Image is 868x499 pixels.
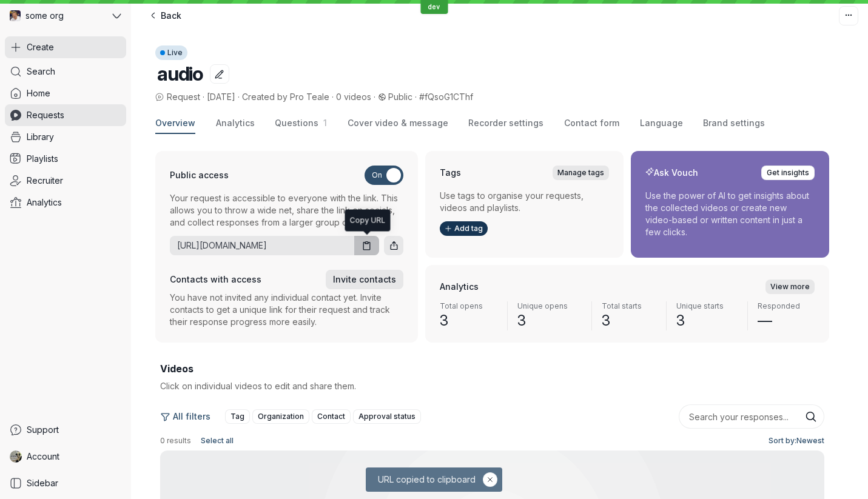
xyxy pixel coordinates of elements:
a: Support [5,419,126,441]
h3: Public access [170,169,229,181]
span: Search [27,65,55,78]
button: Organization [252,409,309,424]
span: Requests [27,109,64,121]
span: 1 [318,118,327,128]
span: Contact form [564,117,619,129]
button: Create [5,36,126,58]
span: Account [27,450,59,463]
p: Click on individual videos to edit and share them. [160,380,490,392]
span: · [412,91,419,103]
a: Requests [5,104,126,126]
a: Pro Teale avatarAccount [5,446,126,467]
span: Total opens [440,301,497,311]
span: Get insights [767,167,809,179]
span: Create [27,41,54,53]
img: Pro Teale avatar [10,450,22,463]
span: Manage tags [557,167,604,179]
p: Use tags to organise your requests, videos and playlists. [440,190,609,214]
span: Unique opens [517,301,582,311]
h3: Contacts with access [170,273,261,286]
span: Sort by: Newest [769,435,824,447]
span: Total starts [602,301,656,311]
h2: Videos [160,362,824,375]
a: Back [141,6,189,25]
img: some org avatar [10,10,21,21]
span: Approval status [358,410,415,423]
button: Add tag [440,221,488,236]
span: — [758,311,815,330]
span: 0 results [160,436,191,446]
span: [DATE] [207,92,235,102]
button: Sort by:Newest [764,434,824,448]
button: Edit title [210,64,229,84]
span: some org [25,10,64,22]
span: Invite contacts [333,273,396,286]
button: Select all [196,434,238,448]
span: · [371,91,378,103]
button: Share [384,236,403,255]
a: Library [5,126,126,148]
a: Sidebar [5,472,126,494]
span: URL copied to clipboard [375,474,483,486]
span: Questions [275,118,318,128]
span: Overview [155,117,195,129]
button: Approval status [353,409,421,424]
span: Unique starts [676,301,738,311]
span: Brand settings [703,117,765,129]
span: Sidebar [27,477,58,489]
span: #fQsoG1CThf [419,92,473,102]
span: · [235,91,242,103]
h2: Tags [440,167,461,179]
a: Manage tags [553,166,609,180]
span: View more [770,281,810,293]
p: Use the power of AI to get insights about the collected videos or create new video-based or writt... [645,190,815,238]
span: Library [27,131,54,143]
span: Cover video & message [348,117,448,129]
a: Recruiter [5,170,126,192]
span: 3 [676,311,738,330]
span: Select all [201,435,234,447]
span: Analytics [216,117,255,129]
p: Your request is accessible to everyone with the link. This allows you to throw a wide net, share ... [170,192,403,229]
span: 3 [440,311,497,330]
a: Home [5,82,126,104]
span: Support [27,424,59,436]
button: Hide notification [483,472,497,487]
span: Tag [230,410,244,423]
span: Playlists [27,153,58,165]
span: Responded [758,301,815,311]
span: · [200,91,207,103]
a: Analytics [5,192,126,213]
span: Home [27,87,50,99]
span: 0 videos [336,92,371,102]
div: some org [5,5,110,27]
p: You have not invited any individual contact yet. Invite contacts to get a unique link for their r... [170,292,403,328]
span: Analytics [27,196,62,209]
button: Contact [312,409,351,424]
span: Request [155,91,200,103]
button: Get insights [761,166,815,180]
span: Recruiter [27,175,63,187]
button: Search [805,411,817,423]
button: Invite contacts [326,270,403,289]
a: View more [765,280,815,294]
span: Language [640,117,683,129]
button: some org avatarsome org [5,5,126,27]
span: Public [388,92,412,102]
span: Live [167,45,183,60]
span: On [372,166,382,185]
h2: Analytics [440,281,479,293]
button: All filters [160,407,218,426]
a: Search [5,61,126,82]
span: Contact [317,410,345,423]
span: audio [157,62,203,85]
div: Copy URL [350,215,386,227]
span: Recorder settings [468,117,543,129]
span: 3 [517,311,582,330]
a: [URL][DOMAIN_NAME] [170,239,349,252]
span: All filters [173,410,210,423]
button: Tag [225,409,250,424]
input: Search your responses... [679,404,824,429]
span: · [329,91,336,103]
a: Playlists [5,148,126,170]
